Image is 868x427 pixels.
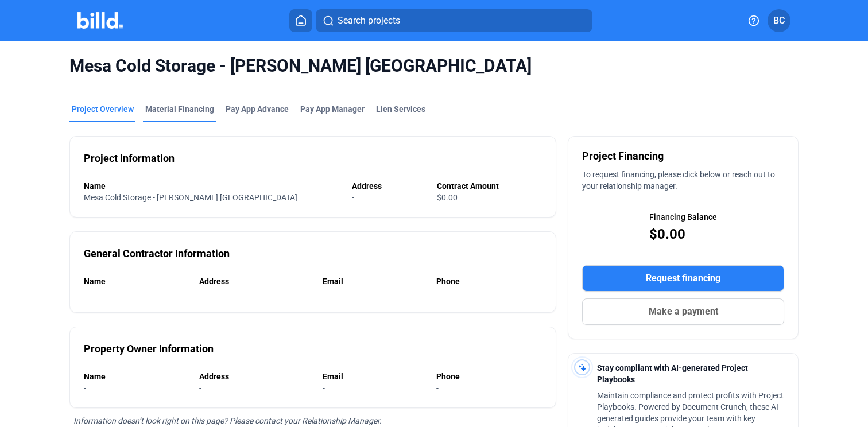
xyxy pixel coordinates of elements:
[84,193,297,202] span: Mesa Cold Storage - [PERSON_NAME] [GEOGRAPHIC_DATA]
[352,180,425,192] div: Address
[84,383,86,393] span: -
[77,12,123,29] img: Billd Company Logo
[582,265,784,292] button: Request financing
[436,371,542,382] div: Phone
[84,341,214,357] div: Property Owner Information
[84,246,230,262] div: General Contractor Information
[300,103,365,115] span: Pay App Manager
[323,383,325,393] span: -
[72,103,134,115] div: Project Overview
[582,170,775,191] span: To request financing, please click below or reach out to your relationship manager.
[145,103,214,115] div: Material Financing
[582,298,784,325] button: Make a payment
[649,211,717,223] span: Financing Balance
[437,193,458,202] span: $0.00
[84,371,188,382] div: Name
[437,180,542,192] div: Contract Amount
[773,14,785,28] span: BC
[73,416,382,425] span: Information doesn’t look right on this page? Please contact your Relationship Manager.
[436,288,439,297] span: -
[323,288,325,297] span: -
[649,225,685,243] span: $0.00
[199,288,201,297] span: -
[768,9,790,32] button: BC
[84,275,188,287] div: Name
[84,180,340,192] div: Name
[84,288,86,297] span: -
[199,275,311,287] div: Address
[597,363,748,384] span: Stay compliant with AI-generated Project Playbooks
[199,371,311,382] div: Address
[323,371,425,382] div: Email
[199,383,201,393] span: -
[582,148,664,164] span: Project Financing
[323,275,425,287] div: Email
[338,14,400,28] span: Search projects
[376,103,425,115] div: Lien Services
[226,103,289,115] div: Pay App Advance
[84,150,175,166] div: Project Information
[316,9,592,32] button: Search projects
[69,55,799,77] span: Mesa Cold Storage - [PERSON_NAME] [GEOGRAPHIC_DATA]
[352,193,354,202] span: -
[649,305,718,319] span: Make a payment
[436,383,439,393] span: -
[646,271,720,285] span: Request financing
[436,275,542,287] div: Phone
